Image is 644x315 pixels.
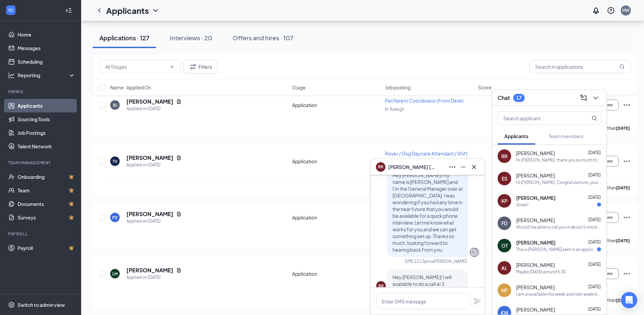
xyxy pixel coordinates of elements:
b: [DATE] [616,126,630,131]
span: [PERSON_NAME] [PERSON_NAME] [388,163,435,171]
div: ES [502,175,507,182]
div: LM [112,271,118,277]
span: [PERSON_NAME] [516,261,555,268]
svg: Ellipses [623,270,631,278]
span: Score [478,84,492,91]
div: Switch to admin view [18,301,65,308]
svg: Ellipses [623,101,631,109]
a: Talent Network [18,140,75,153]
h5: [PERSON_NAME] [126,154,173,162]
span: Name · Applied On [110,84,151,91]
span: [DATE] [588,239,601,245]
svg: WorkstreamLogo [7,7,14,14]
div: Applied on [DATE] [126,162,182,168]
span: Stage [292,84,306,91]
span: [DATE] [588,262,601,267]
span: Job posting [385,84,410,91]
div: Payroll [8,231,74,237]
svg: Settings [8,301,15,308]
svg: Cross [470,163,478,171]
a: Applicants [18,99,75,112]
div: RR [378,283,384,289]
div: FD [501,220,507,227]
span: [PERSON_NAME] [516,239,555,246]
span: [DATE] [588,284,601,289]
div: Application [292,158,381,165]
a: Job Postings [18,126,75,140]
h1: Applicants [106,5,149,16]
div: PS [112,215,118,220]
div: Hi [PERSON_NAME]. Congratulations, your meeting with Dogtopia for Dogtopia Daycare at [GEOGRAPHIC... [516,180,601,185]
div: Applied on [DATE] [126,105,182,112]
svg: Filter [189,63,197,71]
a: Sourcing Tools [18,112,75,126]
button: Minimize [458,162,469,172]
b: [DATE] [616,298,630,303]
div: This is [PERSON_NAME] sent in an application a week ago just wondering where I stand on getting t... [516,247,597,252]
div: KP [501,197,507,204]
span: [PERSON_NAME] [516,150,555,156]
svg: Ellipses [623,157,631,165]
div: Applied on [DATE] [126,274,182,281]
div: Applied on [DATE] [126,218,182,225]
svg: QuestionInfo [607,6,615,15]
b: [DATE] [616,238,630,243]
svg: Analysis [8,72,15,79]
div: Interviews · 20 [170,34,212,42]
svg: MagnifyingGlass [619,64,625,69]
span: [DATE] [588,195,601,200]
span: [PERSON_NAME] [516,172,555,179]
button: ChevronDown [590,92,601,103]
a: OnboardingCrown [18,170,75,184]
span: [PERSON_NAME] [516,284,555,291]
div: RR [501,153,507,160]
button: Cross [469,162,479,172]
input: Search applicant [498,112,578,125]
svg: Document [176,211,182,217]
div: SMS 12:13pm [405,258,431,264]
div: Open Intercom Messenger [621,292,637,308]
div: BJ [113,102,117,108]
button: Filter Filters [183,60,218,73]
div: I am unavailable this week and next week but from the [DATE]- [DATE] I'm available for a call [516,291,601,297]
input: All Stages [105,63,167,70]
div: Application [292,270,381,277]
div: OT [501,242,508,249]
svg: Minimize [459,163,467,171]
span: [DATE] [588,150,601,155]
svg: Notifications [592,6,600,15]
a: DocumentsCrown [18,197,75,211]
h5: [PERSON_NAME] [126,210,173,218]
span: Team members [549,133,583,139]
svg: Document [176,268,182,273]
span: Rover / Dog Daycare Attendant / Shift Lead [385,150,468,163]
svg: Company [470,248,478,256]
a: SurveysCrown [18,211,75,224]
svg: ChevronDown [169,64,175,69]
a: Home [18,28,75,41]
span: Applicants [504,133,528,139]
div: Application [292,102,381,108]
h3: Chat [498,94,510,102]
a: PayrollCrown [18,241,75,255]
svg: Plane [473,297,481,305]
div: HP [501,287,508,294]
span: [PERSON_NAME] [516,306,555,313]
span: [DATE] [588,307,601,312]
div: Offers and hires · 107 [233,34,293,42]
span: N. Raleigh [385,107,404,112]
b: [DATE] [616,185,630,190]
div: AL [501,265,507,271]
div: Reporting [18,72,76,79]
svg: Document [176,155,182,161]
svg: Ellipses [623,213,631,222]
svg: ChevronLeft [95,6,103,15]
span: Hey [PERSON_NAME]! I will available to do a call at 3 [392,274,452,287]
div: Team Management [8,160,74,166]
span: • [PERSON_NAME] [431,258,467,264]
span: [DATE] [588,217,601,222]
div: Application [292,214,381,221]
div: Hi [PERSON_NAME], thank you so much for offering me the position. After giving it some thought, I... [516,157,601,163]
input: Search in applications [529,60,631,73]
